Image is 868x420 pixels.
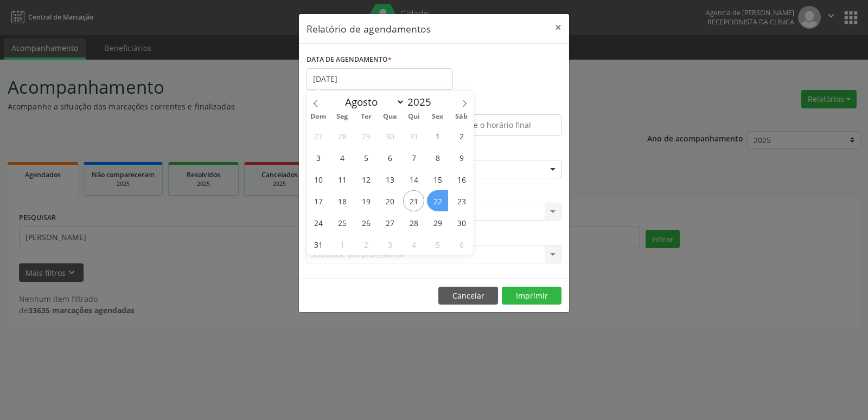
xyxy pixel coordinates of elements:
[403,147,424,168] span: Agosto 7, 2025
[547,14,569,41] button: Close
[355,234,376,255] span: Setembro 2, 2025
[308,147,329,168] span: Agosto 3, 2025
[378,113,402,120] span: Qua
[308,169,329,190] span: Agosto 10, 2025
[451,212,472,233] span: Agosto 30, 2025
[451,125,472,146] span: Agosto 2, 2025
[331,147,353,168] span: Agosto 4, 2025
[437,98,561,114] label: ATÉ
[340,94,405,109] select: Month
[331,234,353,255] span: Setembro 1, 2025
[308,234,329,255] span: Agosto 31, 2025
[379,169,400,190] span: Agosto 13, 2025
[402,113,426,120] span: Qui
[355,147,376,168] span: Agosto 5, 2025
[330,113,354,120] span: Seg
[307,51,392,68] label: DATA DE AGENDAMENTO
[403,190,424,211] span: Agosto 21, 2025
[355,212,376,233] span: Agosto 26, 2025
[427,147,448,168] span: Agosto 8, 2025
[450,113,474,120] span: Sáb
[427,234,448,255] span: Setembro 5, 2025
[331,169,353,190] span: Agosto 11, 2025
[307,22,431,36] h5: Relatório de agendamentos
[451,234,472,255] span: Setembro 6, 2025
[427,190,448,211] span: Agosto 22, 2025
[502,287,561,305] button: Imprimir
[437,114,561,136] input: Selecione o horário final
[451,190,472,211] span: Agosto 23, 2025
[308,190,329,211] span: Agosto 17, 2025
[308,212,329,233] span: Agosto 24, 2025
[379,190,400,211] span: Agosto 20, 2025
[403,125,424,146] span: Julho 31, 2025
[308,125,329,146] span: Julho 27, 2025
[379,125,400,146] span: Julho 30, 2025
[403,212,424,233] span: Agosto 28, 2025
[405,95,441,109] input: Year
[355,190,376,211] span: Agosto 19, 2025
[451,169,472,190] span: Agosto 16, 2025
[403,169,424,190] span: Agosto 14, 2025
[307,113,330,120] span: Dom
[451,147,472,168] span: Agosto 9, 2025
[403,234,424,255] span: Setembro 4, 2025
[438,287,498,305] button: Cancelar
[354,113,378,120] span: Ter
[355,169,376,190] span: Agosto 12, 2025
[307,68,453,90] input: Selecione uma data ou intervalo
[427,169,448,190] span: Agosto 15, 2025
[379,147,400,168] span: Agosto 6, 2025
[427,125,448,146] span: Agosto 1, 2025
[331,125,353,146] span: Julho 28, 2025
[427,212,448,233] span: Agosto 29, 2025
[426,113,450,120] span: Sex
[355,125,376,146] span: Julho 29, 2025
[379,212,400,233] span: Agosto 27, 2025
[379,234,400,255] span: Setembro 3, 2025
[331,212,353,233] span: Agosto 25, 2025
[331,190,353,211] span: Agosto 18, 2025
